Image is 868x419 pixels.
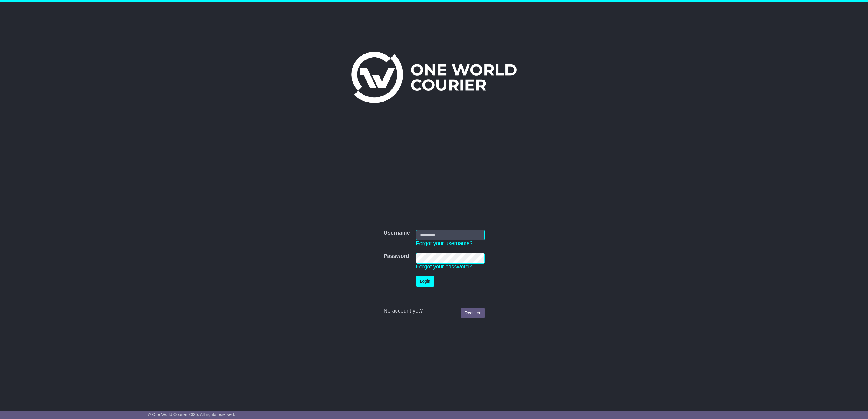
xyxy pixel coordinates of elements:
[148,412,235,417] span: © One World Courier 2025. All rights reserved.
[383,230,410,236] label: Username
[416,240,473,246] a: Forgot your username?
[351,52,517,103] img: One World
[461,308,484,318] a: Register
[416,264,472,270] a: Forgot your password?
[383,308,484,314] div: No account yet?
[416,276,434,287] button: Login
[383,253,409,260] label: Password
